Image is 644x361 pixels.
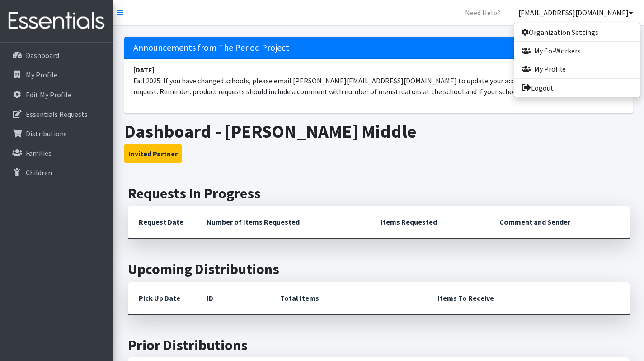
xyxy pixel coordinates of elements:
[128,206,196,239] th: Request Date
[514,79,640,97] a: Logout
[196,282,269,315] th: ID
[128,282,196,315] th: Pick Up Date
[128,260,630,278] h2: Upcoming Distributions
[4,46,109,64] a: Dashboard
[514,42,640,60] a: My Co-Workers
[124,37,633,59] h5: Announcements from The Period Project
[511,4,640,22] a: [EMAIL_ADDRESS][DOMAIN_NAME]
[124,120,633,142] h1: Dashboard - [PERSON_NAME] Middle
[4,6,109,36] img: HumanEssentials
[4,164,109,182] a: Children
[26,149,52,158] p: Families
[133,65,155,74] strong: [DATE]
[26,168,52,177] p: Children
[458,4,508,22] a: Need Help?
[128,337,630,354] h2: Prior Distributions
[4,86,109,104] a: Edit My Profile
[26,70,57,79] p: My Profile
[514,60,640,78] a: My Profile
[4,105,109,123] a: Essentials Requests
[4,144,109,162] a: Families
[4,66,109,84] a: My Profile
[4,125,109,143] a: Distributions
[26,129,67,138] p: Distributions
[427,282,630,315] th: Items To Receive
[370,206,489,239] th: Items Requested
[26,90,71,99] p: Edit My Profile
[128,185,630,202] h2: Requests In Progress
[124,144,182,163] button: Invited Partner
[514,23,640,41] a: Organization Settings
[124,59,633,102] li: Fall 2025: If you have changed schools, please email [PERSON_NAME][EMAIL_ADDRESS][DOMAIN_NAME] to...
[196,206,370,239] th: Number of Items Requested
[269,282,427,315] th: Total Items
[26,51,59,60] p: Dashboard
[489,206,629,239] th: Comment and Sender
[26,110,88,119] p: Essentials Requests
